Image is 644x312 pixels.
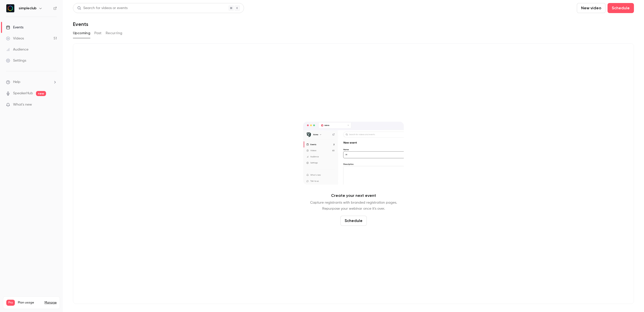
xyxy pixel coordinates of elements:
div: Events [6,25,23,30]
button: Schedule [608,3,634,13]
h6: simpleclub [19,6,36,11]
button: Schedule [340,216,367,226]
a: SpeakerHub [13,91,33,96]
span: Plan usage [18,301,42,305]
span: Help [13,79,20,85]
a: Manage [45,301,57,305]
h1: Events [73,21,88,27]
button: Recurring [106,29,123,37]
span: What's new [13,102,32,107]
div: Audience [6,47,28,52]
p: Create your next event [331,193,376,199]
button: Upcoming [73,29,90,37]
span: Pro [6,300,15,306]
li: help-dropdown-opener [6,79,57,85]
img: simpleclub [6,4,14,12]
div: Videos [6,36,24,41]
div: Search for videos or events [77,6,128,11]
span: new [36,91,46,96]
iframe: Noticeable Trigger [51,103,57,107]
button: New video [577,3,606,13]
div: Settings [6,58,26,63]
p: Capture registrants with branded registration pages. Repurpose your webinar once it's over. [310,200,397,212]
button: Past [94,29,102,37]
